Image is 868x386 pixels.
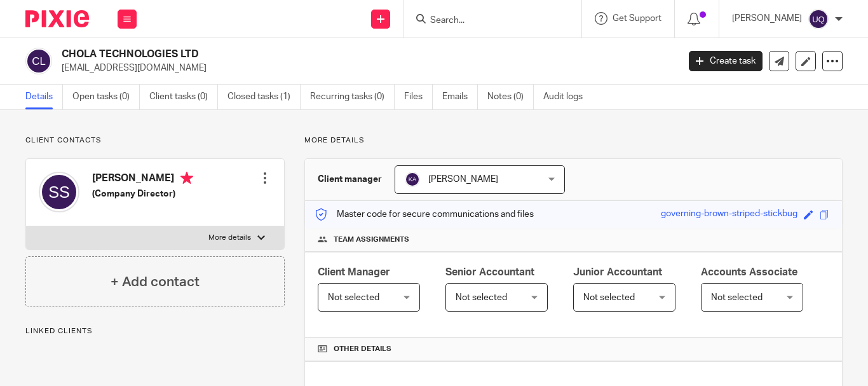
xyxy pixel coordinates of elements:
[334,344,391,354] span: Other details
[92,188,193,200] h5: (Company Director)
[62,48,548,61] h2: CHOLA TECHNOLOGIES LTD
[25,135,285,146] p: Client contacts
[701,267,797,277] span: Accounts Associate
[573,267,662,277] span: Junior Accountant
[25,326,285,336] p: Linked clients
[318,267,390,277] span: Client Manager
[689,51,763,71] a: Create task
[445,267,534,277] span: Senior Accountant
[25,48,52,74] img: svg%3E
[111,272,200,292] h4: + Add contact
[583,293,635,302] span: Not selected
[304,135,843,146] p: More details
[613,14,661,23] span: Get Support
[334,235,409,245] span: Team assignments
[543,85,592,109] a: Audit logs
[310,85,395,109] a: Recurring tasks (0)
[25,85,63,109] a: Details
[208,233,251,243] p: More details
[442,85,478,109] a: Emails
[429,15,543,27] input: Search
[149,85,218,109] a: Client tasks (0)
[405,172,420,187] img: svg%3E
[328,293,379,302] span: Not selected
[180,172,193,184] i: Primary
[62,62,670,74] p: [EMAIL_ADDRESS][DOMAIN_NAME]
[487,85,534,109] a: Notes (0)
[39,172,79,212] img: svg%3E
[808,9,829,29] img: svg%3E
[404,85,433,109] a: Files
[732,12,802,25] p: [PERSON_NAME]
[315,208,534,221] p: Master code for secure communications and files
[711,293,763,302] span: Not selected
[428,175,498,184] span: [PERSON_NAME]
[227,85,301,109] a: Closed tasks (1)
[25,10,89,27] img: Pixie
[456,293,507,302] span: Not selected
[318,173,382,186] h3: Client manager
[661,207,797,222] div: governing-brown-striped-stickbug
[92,172,193,188] h4: [PERSON_NAME]
[72,85,140,109] a: Open tasks (0)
